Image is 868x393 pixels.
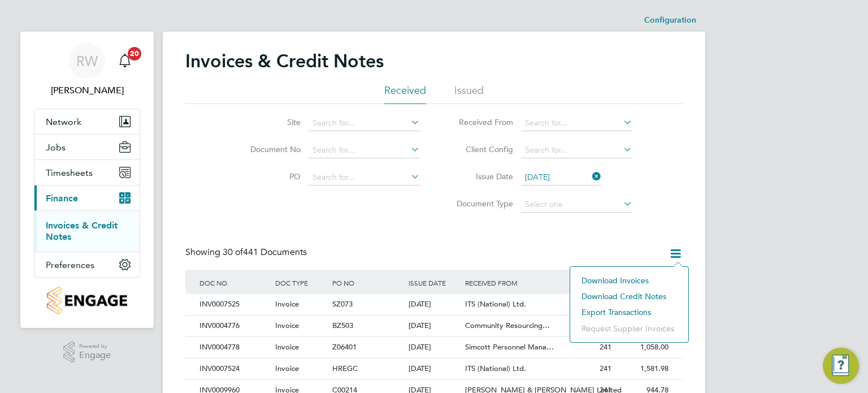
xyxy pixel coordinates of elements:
label: Site [236,117,301,127]
span: Invoice [275,342,299,352]
input: Search for... [521,115,632,131]
label: Document No [236,144,301,154]
span: Community Resourcing… [465,321,550,330]
div: INV0007524 [197,359,272,379]
a: 20 [114,43,136,79]
span: Invoice [275,299,299,309]
div: PO NO [329,270,405,296]
button: Preferences [34,252,140,277]
div: Showing [185,247,309,258]
div: INV0007525 [197,294,272,315]
span: Richard Walsh [34,84,140,97]
div: Finance [34,210,140,252]
div: [DATE] [406,337,463,358]
li: Download invoices [576,273,683,288]
span: 20 [128,47,141,61]
span: 30 of [223,247,243,258]
span: Timesheets [46,167,93,178]
span: Engage [79,351,111,360]
div: [DATE] [406,294,463,315]
li: Request supplier invoices [576,321,683,336]
button: Finance [34,185,140,210]
span: Jobs [46,142,66,153]
img: countryside-properties-logo-retina.png [47,287,127,314]
span: 441 Documents [223,247,307,258]
li: Configuration [644,9,696,32]
input: Select one [521,170,601,185]
div: 1,058.00 [614,337,671,358]
button: Network [34,109,140,134]
button: Jobs [34,135,140,159]
h2: Invoices & Credit Notes [185,50,384,72]
span: RW [76,54,98,68]
span: 241 [600,364,611,373]
span: Network [46,116,81,127]
label: Client Config [448,144,513,154]
div: ISSUE DATE [406,270,463,296]
label: Received From [448,117,513,127]
div: DOC NO [197,270,272,296]
span: Preferences [46,260,94,270]
div: INV0004776 [197,316,272,336]
div: [DATE] [406,316,463,336]
label: Document Type [448,198,513,209]
span: Finance [46,193,78,204]
a: RW[PERSON_NAME] [34,43,140,97]
div: [DATE] [406,359,463,379]
span: Invoice [275,364,299,373]
button: Engage Resource Center [823,348,859,384]
span: Z06401 [332,342,357,352]
nav: Main navigation [20,32,154,328]
span: SZ073 [332,299,353,309]
a: Powered byEngage [63,342,111,363]
span: BZ503 [332,321,353,330]
a: Invoices & Credit Notes [46,220,118,242]
a: Go to home page [34,287,140,314]
span: 241 [600,342,611,352]
li: Received [384,84,426,104]
input: Search for... [521,142,632,158]
li: Export transactions [576,304,683,320]
input: Search for... [309,170,420,185]
input: Search for... [309,115,420,131]
input: Select one [521,197,632,213]
label: Issue Date [448,171,513,182]
button: Timesheets [34,160,140,185]
li: Download credit notes [576,288,683,304]
span: ITS (National) Ltd. [465,364,526,373]
span: Powered by [79,342,111,351]
div: INV0004778 [197,337,272,358]
span: Invoice [275,321,299,330]
div: 1,581.98 [614,359,671,379]
span: ITS (National) Ltd. [465,299,526,309]
div: DOC TYPE [272,270,329,296]
span: Simcott Personnel Mana… [465,342,554,352]
span: HREGC [332,364,358,373]
div: AGE (DAYS) [557,270,614,296]
input: Search for... [309,142,420,158]
label: PO [236,171,301,182]
div: RECEIVED FROM [462,270,557,296]
li: Issued [454,84,484,104]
